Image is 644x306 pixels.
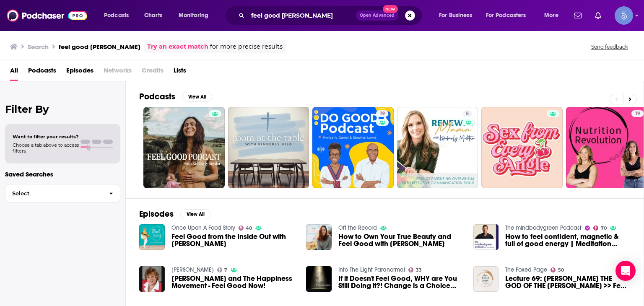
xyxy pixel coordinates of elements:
[589,43,631,50] button: Send feedback
[179,10,208,21] span: Monitoring
[139,91,212,102] a: PodcastsView All
[139,9,167,22] a: Charts
[171,233,296,247] span: Feel Good from the Inside Out with [PERSON_NAME]
[7,8,87,23] img: Podchaser - Follow, Share and Rate Podcasts
[635,110,640,118] span: 19
[338,233,463,247] span: How to Own Your True Beauty and Feel Good with [PERSON_NAME]
[593,226,607,231] a: 70
[505,224,582,231] a: The mindbodygreen Podcast
[239,226,252,231] a: 40
[408,267,422,272] a: 33
[338,266,405,273] a: Into The Light Paranormal
[5,103,120,115] h2: Filter By
[505,233,630,247] a: How to feel confident, magnetic & full of good energy | Meditation teacher & NYT bestselling auth...
[139,266,165,292] img: Kimberly Englot and The Happiness Movement - Feel Good Now!
[59,43,140,51] h3: feel good [PERSON_NAME]
[174,64,186,81] a: Lists
[139,209,174,219] h2: Episodes
[147,42,208,52] a: Try an exact match
[171,224,235,231] a: Once Upon A Food Story
[224,268,227,272] span: 7
[104,10,129,21] span: Podcasts
[312,107,394,188] a: 19
[104,64,132,81] span: Networks
[544,10,558,21] span: More
[356,10,398,21] button: Open AdvancedNew
[466,110,469,118] span: 8
[5,170,120,178] p: Saved Searches
[210,42,283,52] span: for more precise results
[416,268,422,272] span: 33
[144,10,162,21] span: Charts
[182,92,212,102] button: View All
[376,110,388,117] a: 19
[217,267,228,272] a: 7
[180,209,210,219] button: View All
[592,8,605,23] a: Show notifications dropdown
[615,6,633,25] img: User Profile
[5,191,102,196] span: Select
[505,266,547,273] a: The Foxed Page
[505,275,630,289] span: Lecture 69: [PERSON_NAME] THE GOD OF THE [PERSON_NAME] >> Feel like you fully appreciated what ma...
[10,64,18,81] a: All
[473,266,499,292] img: Lecture 69: Liz Moore's THE GOD OF THE WOODS >> Feel like you fully appreciated what makes this t...
[615,6,633,25] span: Logged in as Spiral5-G1
[397,107,478,188] a: 8
[338,224,377,231] a: Off the Record
[473,224,499,250] img: How to feel confident, magnetic & full of good energy | Meditation teacher & NYT bestselling auth...
[360,13,395,18] span: Open Advanced
[13,134,79,140] span: Want to filter your results?
[171,233,296,247] a: Feel Good from the Inside Out with Kimberly Snyder
[142,64,164,81] span: Credits
[338,275,463,289] span: If it Doesn't Feel Good, WHY are You Still Doing it?! Change is a Choice with Host [PERSON_NAME]
[13,142,79,154] span: Choose a tab above to access filters.
[462,110,472,117] a: 8
[306,224,332,250] img: How to Own Your True Beauty and Feel Good with Kimberly Snyder
[306,266,332,292] img: If it Doesn't Feel Good, WHY are You Still Doing it?! Change is a Choice with Host Kimberly Rinaldi
[28,43,49,51] h3: Search
[28,64,56,81] a: Podcasts
[601,226,607,230] span: 70
[233,6,430,25] div: Search podcasts, credits, & more...
[615,6,633,25] button: Show profile menu
[139,209,210,219] a: EpisodesView All
[171,266,214,273] a: Janet Powers
[98,9,140,22] button: open menu
[248,9,356,22] input: Search podcasts, credits, & more...
[571,8,585,23] a: Show notifications dropdown
[383,5,398,13] span: New
[338,233,463,247] a: How to Own Your True Beauty and Feel Good with Kimberly Snyder
[631,110,644,117] a: 19
[433,9,483,22] button: open menu
[173,9,219,22] button: open menu
[338,275,463,289] a: If it Doesn't Feel Good, WHY are You Still Doing it?! Change is a Choice with Host Kimberly Rinaldi
[139,91,175,102] h2: Podcasts
[5,184,120,203] button: Select
[246,226,252,230] span: 40
[538,9,569,22] button: open menu
[505,275,630,289] a: Lecture 69: Liz Moore's THE GOD OF THE WOODS >> Feel like you fully appreciated what makes this t...
[171,275,296,289] span: [PERSON_NAME] and The Happiness Movement - Feel Good Now!
[486,10,526,21] span: For Podcasters
[379,110,385,118] span: 19
[139,224,165,250] img: Feel Good from the Inside Out with Kimberly Snyder
[551,267,564,272] a: 50
[171,275,296,289] a: Kimberly Englot and The Happiness Movement - Feel Good Now!
[66,64,93,81] a: Episodes
[439,10,472,21] span: For Business
[480,9,538,22] button: open menu
[558,268,564,272] span: 50
[615,261,636,281] div: Open Intercom Messenger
